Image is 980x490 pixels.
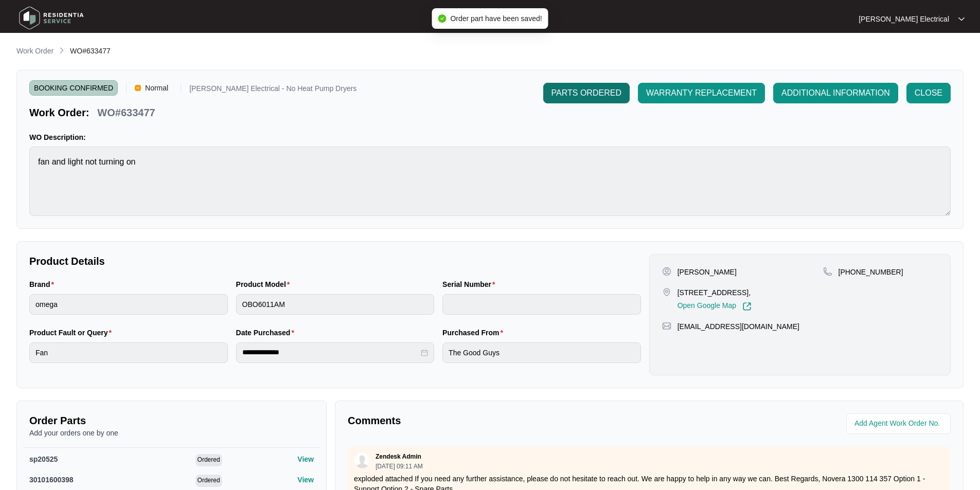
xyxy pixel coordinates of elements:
p: WO#633477 [97,105,155,120]
button: ADDITIONAL INFORMATION [773,83,898,103]
p: Comments [348,413,642,428]
span: BOOKING CONFIRMED [29,80,118,96]
textarea: fan and light not turning on [29,147,951,216]
img: Link-External [742,302,752,311]
p: [DATE] 09:11 AM [376,463,423,469]
p: Product Details [29,254,641,268]
label: Purchased From [442,328,507,338]
label: Serial Number [442,279,499,289]
input: Product Model [236,294,435,315]
span: PARTS ORDERED [551,87,621,99]
p: View [297,454,314,464]
label: Product Fault or Query [29,328,116,338]
input: Date Purchased [242,347,419,358]
button: CLOSE [906,83,951,103]
img: chevron-right [58,46,66,55]
p: [PHONE_NUMBER] [839,267,903,277]
button: WARRANTY REPLACEMENT [638,83,765,103]
a: Open Google Map [678,302,752,311]
p: Add your orders one by one [29,428,314,438]
span: ADDITIONAL INFORMATION [781,87,890,99]
img: map-pin [662,321,671,331]
span: Ordered [195,475,222,487]
img: map-pin [823,267,832,276]
input: Purchased From [442,342,641,363]
p: WO Description: [29,132,951,142]
span: WARRANTY REPLACEMENT [646,87,757,99]
span: check-circle [438,14,446,23]
span: sp20525 [29,455,58,463]
img: map-pin [662,287,671,297]
span: Normal [141,80,172,96]
img: residentia service logo [15,3,87,33]
img: Vercel Logo [135,85,141,91]
img: dropdown arrow [958,16,965,22]
p: Order Parts [29,413,314,428]
span: 30101600398 [29,476,74,484]
input: Product Fault or Query [29,342,228,363]
input: Serial Number [442,294,641,315]
span: Order part have been saved! [450,14,542,23]
p: [PERSON_NAME] Electrical - No Heat Pump Dryers [189,85,357,96]
p: Work Order [16,46,54,56]
button: PARTS ORDERED [543,83,630,103]
img: user.svg [354,453,370,468]
img: user-pin [662,267,671,276]
label: Date Purchased [236,328,298,338]
p: Zendesk Admin [376,452,421,461]
label: Brand [29,279,58,289]
a: Work Order [14,46,56,57]
p: Work Order: [29,105,89,120]
p: [PERSON_NAME] Electrical [859,14,949,24]
p: [EMAIL_ADDRESS][DOMAIN_NAME] [678,321,799,332]
span: CLOSE [915,87,942,99]
input: Add Agent Work Order No. [854,418,945,430]
p: [PERSON_NAME] [678,267,737,277]
span: Ordered [195,454,222,466]
p: View [297,475,314,485]
input: Brand [29,294,228,315]
label: Product Model [236,279,294,289]
p: [STREET_ADDRESS], [678,287,752,298]
span: WO#633477 [70,47,111,55]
